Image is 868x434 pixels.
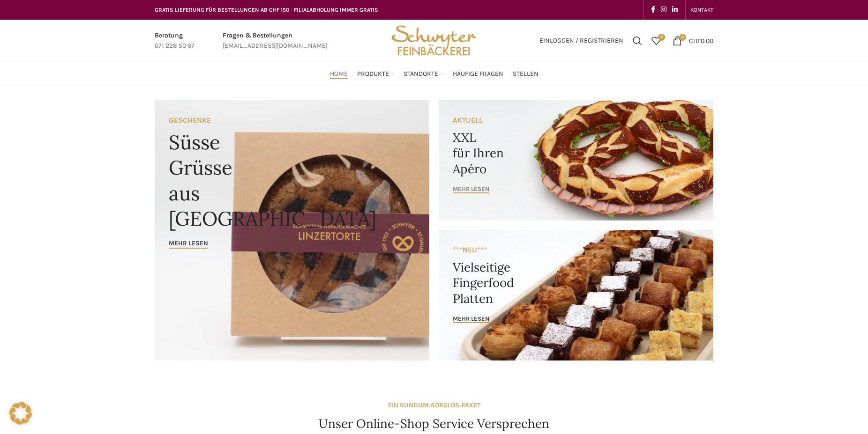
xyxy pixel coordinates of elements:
a: 0 CHF0.00 [668,31,718,50]
img: Bäckerei Schwyter [388,20,480,62]
a: Einloggen / Registrieren [535,31,628,50]
a: KONTAKT [690,0,713,19]
strong: EIN RUNDUM-SORGLOS-PAKET [388,401,480,409]
a: Häufige Fragen [453,65,503,83]
a: Instagram social link [658,3,669,16]
a: Facebook social link [648,3,658,16]
span: 0 [658,34,665,41]
div: Meine Wunschliste [647,31,666,50]
div: Secondary navigation [686,0,718,19]
span: CHF [689,37,701,44]
a: Stellen [513,65,539,83]
a: Infobox link [155,30,195,51]
span: 0 [679,34,686,41]
span: KONTAKT [690,7,713,13]
span: Stellen [513,70,539,79]
a: Banner link [439,100,713,221]
a: Banner link [439,230,713,360]
a: Infobox link [223,30,328,51]
span: Einloggen / Registrieren [539,37,623,44]
a: Home [330,65,348,83]
a: Site logo [388,36,480,44]
a: mehr lesen [453,185,489,194]
span: Home [330,70,348,79]
span: Produkte [357,70,389,79]
span: GRATIS LIEFERUNG FÜR BESTELLUNGEN AB CHF 150 - FILIALABHOLUNG IMMER GRATIS [155,7,378,13]
span: mehr lesen [453,185,489,193]
span: Häufige Fragen [453,70,503,79]
div: Main navigation [150,65,718,83]
h4: Unser Online-Shop Service Versprechen [319,415,549,432]
span: Standorte [404,70,438,79]
a: Linkedin social link [669,3,681,16]
a: 0 [647,31,666,50]
a: Standorte [404,65,443,83]
a: Produkte [357,65,394,83]
bdi: 0.00 [689,37,713,44]
a: Banner link [155,100,429,360]
a: Suchen [628,31,647,50]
